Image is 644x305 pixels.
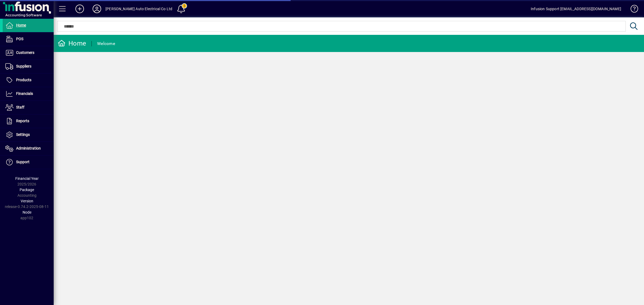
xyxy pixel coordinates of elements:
span: Staff [16,105,24,109]
div: Infusion Support [EMAIL_ADDRESS][DOMAIN_NAME] [531,5,621,13]
a: Knowledge Base [627,1,637,18]
a: Products [3,73,54,87]
span: Products [16,78,31,82]
a: Support [3,155,54,169]
a: Customers [3,46,54,59]
a: Reports [3,114,54,128]
a: Suppliers [3,60,54,73]
span: Administration [16,146,41,150]
span: Support [16,160,30,164]
span: Financial Year [15,176,39,181]
span: Customers [16,50,34,55]
span: Version [21,199,33,203]
button: Profile [88,4,105,14]
a: Financials [3,87,54,101]
span: Node [23,210,31,214]
span: Reports [16,119,29,123]
a: Staff [3,101,54,114]
span: Settings [16,132,30,137]
a: Administration [3,142,54,155]
span: Home [16,23,26,27]
span: POS [16,37,23,41]
span: Package [20,188,34,192]
a: Settings [3,128,54,142]
div: Welcome [97,39,115,48]
span: Suppliers [16,64,31,68]
div: Home [58,39,86,48]
button: Add [71,4,88,14]
span: Financials [16,91,33,96]
div: [PERSON_NAME] Auto Electrical Co Ltd [105,5,172,13]
a: POS [3,32,54,46]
